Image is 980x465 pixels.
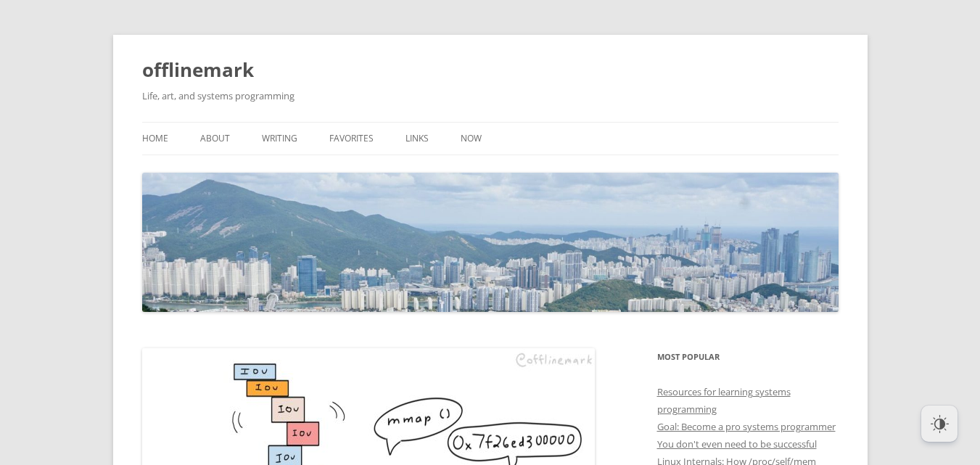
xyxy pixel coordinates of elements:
[200,123,230,155] a: About
[405,123,429,155] a: Links
[142,87,839,104] h2: Life, art, and systems programming
[262,123,297,155] a: Writing
[461,123,482,155] a: Now
[657,348,839,366] h3: Most Popular
[142,173,839,311] img: offlinemark
[329,123,374,155] a: Favorites
[657,437,817,450] a: You don't even need to be successful
[142,123,168,155] a: Home
[657,420,836,433] a: Goal: Become a pro systems programmer
[657,385,791,416] a: Resources for learning systems programming
[142,52,254,87] a: offlinemark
